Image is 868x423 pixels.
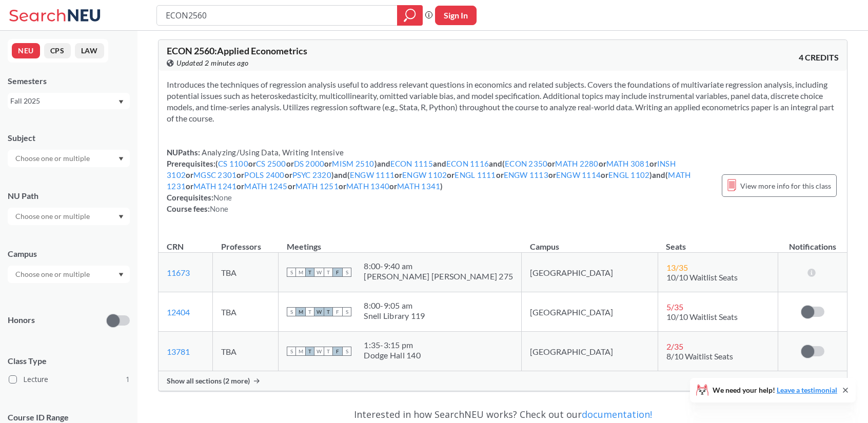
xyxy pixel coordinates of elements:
[287,307,296,316] span: S
[279,231,522,253] th: Meetings
[167,307,190,317] a: 12404
[397,5,423,26] div: magnifying glass
[167,241,184,252] div: CRN
[455,170,496,179] a: ENGL 1111
[213,332,279,371] td: TBA
[305,307,314,316] span: T
[608,170,649,179] a: ENGL 1102
[8,355,130,367] span: Class Type
[505,159,547,168] a: ECON 2350
[606,159,649,168] a: MATH 3081
[210,204,228,213] span: None
[12,43,40,58] button: NEU
[119,157,124,161] svg: Dropdown arrow
[666,312,738,321] span: 10/10 Waitlist Seats
[364,340,421,350] div: 1:35 - 3:15 pm
[666,272,738,282] span: 10/10 Waitlist Seats
[435,6,477,25] button: Sign In
[126,374,130,385] span: 1
[167,79,839,124] section: Introduces the techniques of regression analysis useful to address relevant questions in economic...
[9,373,130,386] label: Lecture
[213,231,279,253] th: Professors
[402,170,447,179] a: ENGW 1102
[10,210,96,223] input: Choose one or multiple
[200,148,344,157] span: Analyzing/Using Data, Writing Intensive
[167,347,190,356] a: 13781
[10,268,96,280] input: Choose one or multiple
[446,159,489,168] a: ECON 1116
[8,208,130,225] div: Dropdown arrow
[314,268,324,277] span: W
[213,193,232,202] span: None
[44,43,71,58] button: CPS
[324,347,333,356] span: T
[404,8,416,23] svg: magnifying glass
[256,159,286,168] a: CS 2500
[167,147,712,214] div: NUPaths: Prerequisites: ( or or or ) and and and ( or or or or or or ) and ( or or or or or ) and...
[522,253,658,292] td: [GEOGRAPHIC_DATA]
[555,159,598,168] a: MATH 2280
[324,268,333,277] span: T
[119,273,124,277] svg: Dropdown arrow
[342,268,351,277] span: S
[8,150,130,167] div: Dropdown arrow
[740,179,831,192] span: View more info for this class
[364,311,425,321] div: Snell Library 119
[778,231,847,253] th: Notifications
[244,170,284,179] a: POLS 2400
[167,376,250,386] span: Show all sections (2 more)
[364,271,513,281] div: [PERSON_NAME] [PERSON_NAME] 275
[504,170,548,179] a: ENGW 1113
[666,351,733,361] span: 8/10 Waitlist Seats
[666,341,683,351] span: 2 / 35
[244,182,287,191] a: MATH 1245
[294,159,325,168] a: DS 2000
[305,347,314,356] span: T
[666,302,683,312] span: 5 / 35
[799,52,839,63] span: 4 CREDITS
[296,268,305,277] span: M
[167,45,307,56] span: ECON 2560 : Applied Econometrics
[8,75,130,87] div: Semesters
[713,387,837,394] span: We need your help!
[342,307,351,316] span: S
[296,347,305,356] span: M
[287,268,296,277] span: S
[305,268,314,277] span: T
[364,261,513,271] div: 8:00 - 9:40 am
[350,170,394,179] a: ENGW 1111
[119,215,124,219] svg: Dropdown arrow
[397,182,440,191] a: MATH 1341
[176,57,249,69] span: Updated 2 minutes ago
[346,182,389,191] a: MATH 1340
[167,268,190,277] a: 11673
[390,159,433,168] a: ECON 1115
[666,263,688,272] span: 13 / 35
[364,350,421,360] div: Dodge Hall 140
[333,307,342,316] span: F
[8,266,130,283] div: Dropdown arrow
[8,248,130,259] div: Campus
[296,307,305,316] span: M
[119,100,124,104] svg: Dropdown arrow
[292,170,331,179] a: PSYC 2320
[556,170,601,179] a: ENGW 1114
[342,347,351,356] span: S
[522,231,658,253] th: Campus
[10,152,96,165] input: Choose one or multiple
[287,347,296,356] span: S
[8,190,130,202] div: NU Path
[777,386,837,394] a: Leave a testimonial
[324,307,333,316] span: T
[8,314,35,326] p: Honors
[314,347,324,356] span: W
[8,132,130,144] div: Subject
[314,307,324,316] span: W
[213,292,279,332] td: TBA
[333,347,342,356] span: F
[193,182,236,191] a: MATH 1241
[8,93,130,109] div: Fall 2025Dropdown arrow
[295,182,339,191] a: MATH 1251
[213,253,279,292] td: TBA
[165,7,390,24] input: Class, professor, course number, "phrase"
